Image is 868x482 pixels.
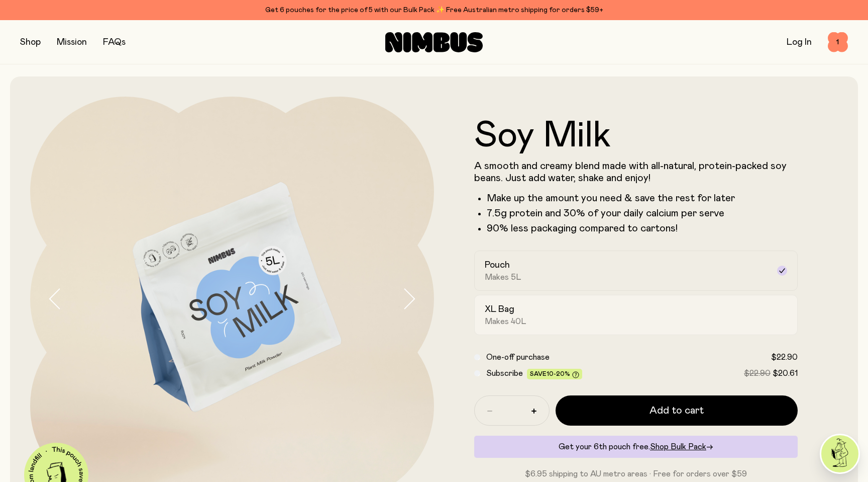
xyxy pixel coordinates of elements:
[650,443,706,451] span: Shop Bulk Pack
[103,38,126,47] a: FAQs
[744,369,771,377] span: $22.90
[485,259,510,271] h2: Pouch
[487,207,798,219] li: 7.5g protein and 30% of your daily calcium per serve
[487,222,798,234] p: 90% less packaging compared to cartons!
[57,38,87,47] a: Mission
[771,353,798,361] span: $22.90
[821,435,858,472] img: agent
[485,303,514,315] h2: XL Bag
[828,32,848,52] button: 1
[474,436,798,458] div: Get your 6th pouch free.
[486,369,523,377] span: Subscribe
[474,160,798,184] p: A smooth and creamy blend made with all-natural, protein-packed soy beans. Just add water, shake ...
[486,353,550,361] span: One-off purchase
[787,38,812,47] a: Log In
[530,371,579,378] span: Save
[485,316,526,327] span: Makes 40L
[485,272,521,282] span: Makes 5L
[487,192,798,204] li: Make up the amount you need & save the rest for later
[773,369,798,377] span: $20.61
[547,371,570,377] span: 10-20%
[556,395,798,426] button: Add to cart
[474,468,798,480] p: $6.95 shipping to AU metro areas · Free for orders over $59
[649,404,704,418] span: Add to cart
[20,4,848,16] div: Get 6 pouches for the price of 5 with our Bulk Pack ✨ Free Australian metro shipping for orders $59+
[650,443,713,451] a: Shop Bulk Pack→
[474,118,798,154] h1: Soy Milk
